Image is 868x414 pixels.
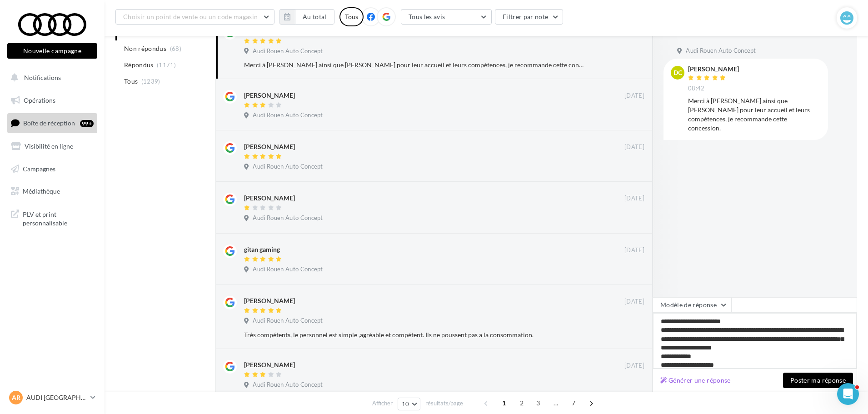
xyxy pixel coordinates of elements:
a: Médiathèque [5,182,99,201]
span: Campagnes [23,165,55,172]
span: Audi Rouen Auto Concept [686,47,756,55]
span: Boîte de réception [23,119,75,127]
a: Visibilité en ligne [5,137,99,156]
a: PLV et print personnalisable [5,205,99,231]
span: AR [12,393,20,402]
span: Audi Rouen Auto Concept [253,317,323,325]
button: Tous les avis [401,9,492,25]
div: Merci à [PERSON_NAME] ainsi que [PERSON_NAME] pour leur accueil et leurs compétences, je recomman... [688,96,821,133]
span: Audi Rouen Auto Concept [253,47,323,55]
button: Au total [279,9,334,25]
button: Poster ma réponse [783,373,853,388]
span: Tous les avis [409,13,445,20]
span: Opérations [24,96,55,104]
button: Nouvelle campagne [7,43,97,59]
span: DC [673,68,682,77]
p: AUDI [GEOGRAPHIC_DATA] [26,393,87,402]
div: [PERSON_NAME] [244,91,295,100]
span: Audi Rouen Auto Concept [253,265,323,274]
button: Notifications [5,68,95,87]
span: Tous [124,77,138,86]
div: [PERSON_NAME] [244,194,295,203]
span: Médiathèque [23,187,60,195]
span: 3 [531,396,545,410]
span: (1239) [141,78,160,85]
span: Afficher [372,399,393,408]
div: [PERSON_NAME] [244,296,295,305]
span: [DATE] [624,298,644,306]
div: gitan gaming [244,245,280,254]
div: Merci à [PERSON_NAME] ainsi que [PERSON_NAME] pour leur accueil et leurs compétences, je recomman... [244,60,585,70]
div: [PERSON_NAME] [688,66,739,72]
span: Visibilité en ligne [25,142,73,150]
div: [PERSON_NAME] [244,360,295,369]
span: 7 [566,396,581,410]
span: Choisir un point de vente ou un code magasin [123,13,258,20]
div: Très compétents, le personnel est simple ,agréable et compétent. Ils ne poussent pas a la consomm... [244,330,585,339]
span: Répondus [124,60,154,70]
a: Campagnes [5,160,99,179]
div: 99+ [80,120,94,127]
button: Choisir un point de vente ou un code magasin [115,9,274,25]
iframe: Intercom live chat [837,383,859,405]
span: résultats/page [425,399,463,408]
a: Boîte de réception99+ [5,113,99,133]
span: 08:42 [688,85,705,93]
button: Générer une réponse [657,375,734,386]
span: [DATE] [624,143,644,151]
a: AR AUDI [GEOGRAPHIC_DATA] [7,389,97,406]
button: Modèle de réponse [653,297,732,313]
a: Opérations [5,91,99,110]
div: Tous [339,7,364,26]
span: Audi Rouen Auto Concept [253,111,323,120]
span: [DATE] [624,92,644,100]
span: PLV et print personnalisable [23,208,94,228]
span: 1 [497,396,511,410]
span: 2 [514,396,529,410]
span: (1171) [157,61,176,69]
button: Au total [295,9,334,25]
span: [DATE] [624,195,644,203]
span: Notifications [24,74,61,81]
span: Non répondus [124,44,166,53]
span: Audi Rouen Auto Concept [253,163,323,171]
span: ... [549,396,563,410]
button: Filtrer par note [495,9,564,25]
div: [PERSON_NAME] [244,142,295,151]
button: 10 [398,398,421,410]
span: 10 [402,400,409,408]
span: Audi Rouen Auto Concept [253,214,323,222]
span: [DATE] [624,246,644,254]
span: [DATE] [624,362,644,370]
span: (68) [170,45,181,52]
span: Audi Rouen Auto Concept [253,381,323,389]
